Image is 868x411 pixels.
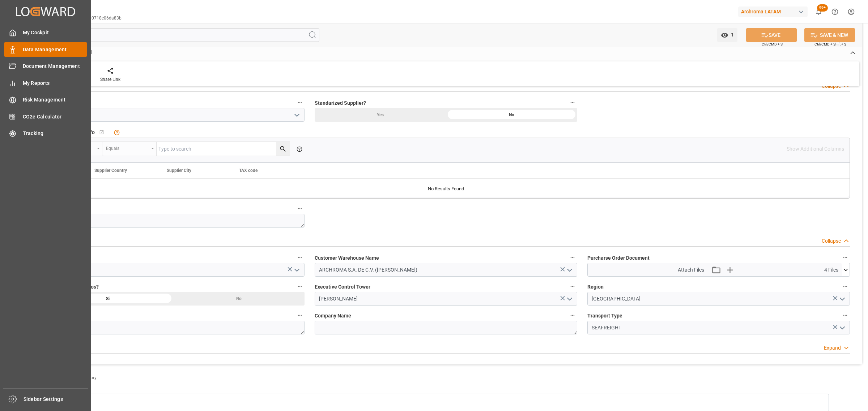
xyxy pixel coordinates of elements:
[564,264,575,276] button: open menu
[4,42,87,56] a: Data Management
[817,4,828,12] span: 99+
[841,253,850,262] button: Purcharse Order Document
[23,96,88,104] span: Risk Management
[157,142,290,156] input: Type to search
[564,293,575,304] button: open menu
[295,282,305,291] button: Documentos completos?
[841,311,850,320] button: Transport Type
[738,5,810,18] button: Archroma LATAM
[841,282,850,291] button: Region
[42,292,173,306] div: Si
[315,283,370,291] span: Executive Control Tower
[291,109,302,121] button: open menu
[23,62,88,70] span: Document Management
[810,4,827,20] button: show 100 new notifications
[295,204,305,213] button: City
[295,311,305,320] button: Business Unit
[42,321,305,334] textarea: TEXTIL
[824,266,838,274] span: 4 Files
[167,168,191,173] span: Supplier City
[315,254,379,262] span: Customer Warehouse Name
[568,98,577,107] button: Standarized Supplier?
[106,143,149,152] div: Equals
[23,29,88,36] span: My Cockpit
[315,108,446,122] div: Yes
[315,99,366,107] span: Standarized Supplier?
[728,32,734,38] span: 1
[4,59,87,73] a: Document Management
[315,312,351,320] span: Company Name
[814,42,846,47] span: Ctrl/CMD + Shift + S
[239,168,258,173] span: TAX code
[23,79,88,87] span: My Reports
[837,293,847,304] button: open menu
[4,126,87,140] a: Tracking
[4,109,87,124] a: CO2e Calculator
[587,254,650,262] span: Purcharse Order Document
[678,266,704,274] span: Attach Files
[291,264,302,276] button: open menu
[33,28,319,42] input: Search Fields
[822,237,841,245] div: Collapse
[276,142,290,156] button: search button
[295,98,305,107] button: Supplier Name
[717,28,737,42] button: open menu
[24,395,88,403] span: Sidebar Settings
[173,292,305,306] div: No
[746,28,797,42] button: SAVE
[100,76,120,83] div: Share Link
[4,93,87,107] a: Risk Management
[568,311,577,320] button: Company Name
[837,322,847,333] button: open menu
[42,108,305,122] input: enter supllier
[23,46,88,53] span: Data Management
[102,142,157,156] button: open menu
[23,113,88,121] span: CO2e Calculator
[446,108,577,122] div: No
[23,130,88,137] span: Tracking
[4,26,87,40] a: My Cockpit
[295,253,305,262] button: Regimen
[587,283,604,291] span: Region
[4,76,87,90] a: My Reports
[762,42,783,47] span: Ctrl/CMD + S
[804,28,855,42] button: SAVE & NEW
[94,168,127,173] span: Supplier Country
[824,344,841,352] div: Expand
[568,253,577,262] button: Customer Warehouse Name
[738,7,808,17] div: Archroma LATAM
[827,4,843,20] button: Help Center
[568,282,577,291] button: Executive Control Tower
[315,263,577,277] input: enter warehouse
[587,312,622,320] span: Transport Type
